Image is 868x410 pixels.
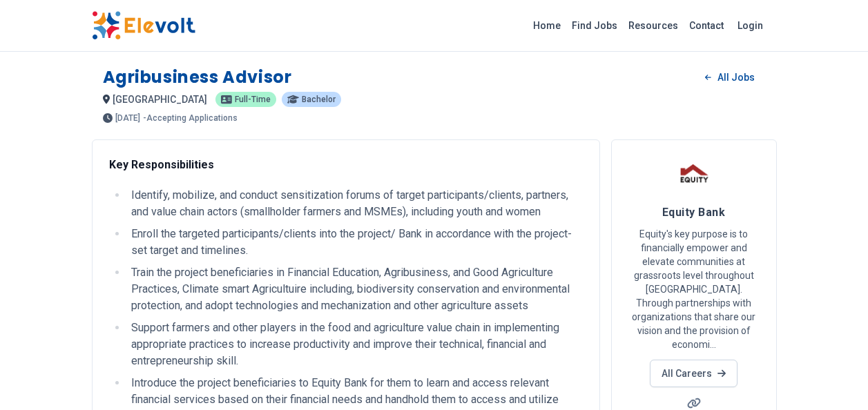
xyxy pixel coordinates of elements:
[113,94,207,105] span: [GEOGRAPHIC_DATA]
[127,187,583,220] li: Identify, mobilize, and conduct sensitization forums of target participants/clients, partners, an...
[302,95,336,104] span: Bachelor
[650,360,737,387] a: All Careers
[115,114,140,122] span: [DATE]
[623,14,684,37] a: Resources
[528,14,566,37] a: Home
[628,227,760,351] p: Equity's key purpose is to financially empower and elevate communities at grassroots level throug...
[127,226,583,259] li: Enroll the targeted participants/clients into the project/ Bank in accordance with the project-se...
[566,14,623,37] a: Find Jobs
[662,206,725,219] span: Equity Bank
[143,114,238,122] p: - Accepting Applications
[127,264,583,314] li: Train the project beneficiaries in Financial Education, Agribusiness, and Good Agriculture Practi...
[109,158,214,171] strong: Key Responsibilities
[235,95,271,104] span: Full-time
[92,11,195,40] img: Elevolt
[677,157,711,191] img: Equity Bank
[729,12,771,39] a: Login
[103,66,292,88] h1: Agribusiness Advisor
[684,14,729,37] a: Contact
[127,320,583,369] li: Support farmers and other players in the food and agriculture value chain in implementing appropr...
[799,344,868,410] iframe: Chat Widget
[694,67,765,88] a: All Jobs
